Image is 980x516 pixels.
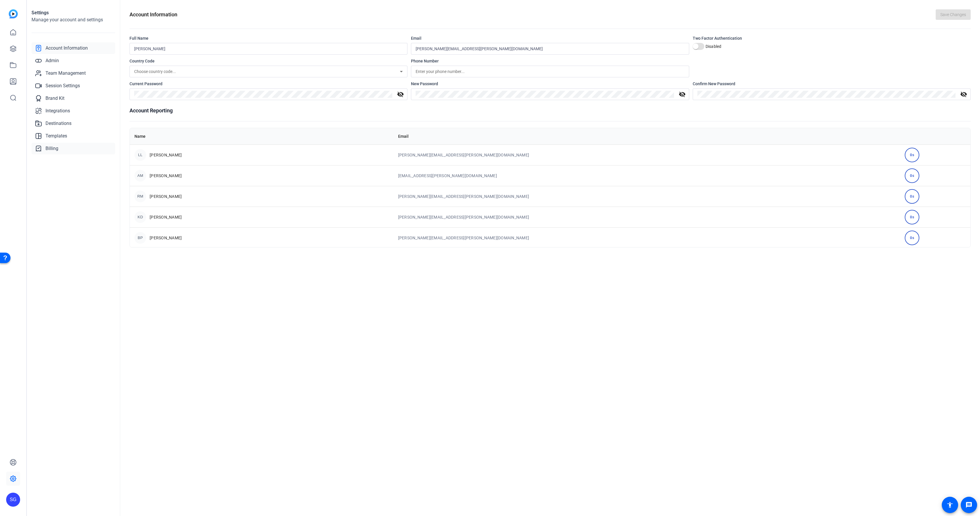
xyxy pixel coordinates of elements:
[134,69,176,74] span: Choose country code...
[32,93,115,104] a: Brand Kit
[411,58,689,64] div: Phone Number
[32,55,115,67] a: Admin
[45,70,86,77] span: Team Management
[32,143,115,154] a: Billing
[32,42,115,54] a: Account Information
[965,501,972,508] mat-icon: message
[9,9,18,18] img: blue-gradient.svg
[45,45,88,52] span: Account Information
[134,170,146,182] div: AM
[150,193,182,199] span: [PERSON_NAME]
[129,11,177,19] h1: Account Information
[393,91,407,98] mat-icon: visibility_off
[150,173,182,179] span: [PERSON_NAME]
[393,165,900,186] td: [EMAIL_ADDRESS][PERSON_NAME][DOMAIN_NAME]
[134,45,403,52] input: Enter your name...
[416,45,684,52] input: Enter your email...
[129,107,971,115] h1: Account Reporting
[32,130,115,142] a: Templates
[693,81,971,87] div: Confirm New Password
[32,9,115,16] h1: Settings
[150,152,182,158] span: [PERSON_NAME]
[393,227,900,248] td: [PERSON_NAME][EMAIL_ADDRESS][PERSON_NAME][DOMAIN_NAME]
[693,35,971,41] div: Two Factor Authentication
[411,35,689,41] div: Email
[675,91,689,98] mat-icon: visibility_off
[32,16,115,23] h2: Manage your account and settings
[393,128,900,144] th: Email
[946,501,953,508] mat-icon: accessibility
[393,207,900,227] td: [PERSON_NAME][EMAIL_ADDRESS][PERSON_NAME][DOMAIN_NAME]
[32,118,115,129] a: Destinations
[45,95,64,102] span: Brand Kit
[905,231,919,245] div: 0s
[129,81,407,87] div: Current Password
[393,144,900,165] td: [PERSON_NAME][EMAIL_ADDRESS][PERSON_NAME][DOMAIN_NAME]
[129,58,407,64] div: Country Code
[45,82,80,89] span: Session Settings
[45,133,67,140] span: Templates
[150,214,182,220] span: [PERSON_NAME]
[905,168,919,183] div: 0s
[6,493,20,507] div: SG
[411,81,689,87] div: New Password
[134,149,146,161] div: LL
[957,91,971,98] mat-icon: visibility_off
[45,145,58,152] span: Billing
[45,57,59,64] span: Admin
[416,68,684,75] input: Enter your phone number...
[45,107,70,114] span: Integrations
[905,189,919,204] div: 0s
[32,67,115,79] a: Team Management
[130,128,393,144] th: Name
[32,80,115,92] a: Session Settings
[134,232,146,244] div: BP
[905,148,919,162] div: 0s
[150,235,182,241] span: [PERSON_NAME]
[905,210,919,224] div: 0s
[134,191,146,202] div: RM
[129,35,407,41] div: Full Name
[704,43,722,49] label: Disabled
[134,211,146,223] div: KD
[32,105,115,117] a: Integrations
[45,120,71,127] span: Destinations
[393,186,900,207] td: [PERSON_NAME][EMAIL_ADDRESS][PERSON_NAME][DOMAIN_NAME]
